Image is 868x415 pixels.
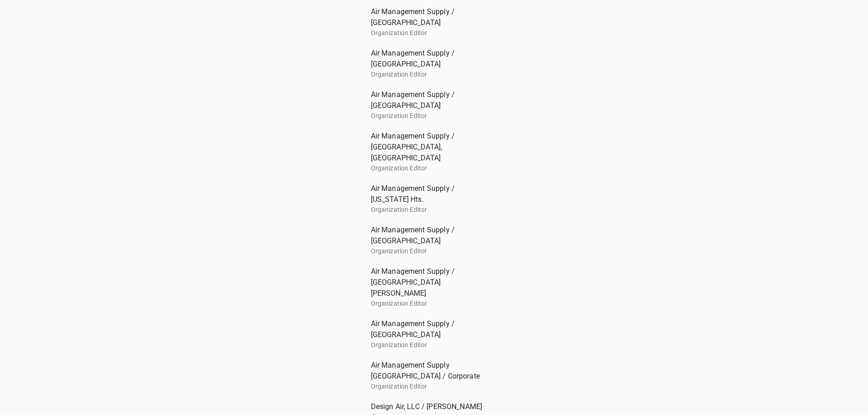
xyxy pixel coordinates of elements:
div: Air Management Supply / [GEOGRAPHIC_DATA]Organization Editor [364,313,505,355]
p: Organization Editor [371,340,490,350]
span: Air Management Supply [GEOGRAPHIC_DATA] / Corporate [371,360,490,382]
span: Air Management Supply / [GEOGRAPHIC_DATA][PERSON_NAME] [371,266,490,299]
p: Organization Editor [371,111,490,121]
span: Air Management Supply / [GEOGRAPHIC_DATA] [371,6,490,28]
span: Air Management Supply / [GEOGRAPHIC_DATA] [371,89,490,111]
span: Air Management Supply / [GEOGRAPHIC_DATA] [371,225,490,246]
div: Air Management Supply / [GEOGRAPHIC_DATA]Organization Editor [364,1,505,43]
p: Organization Editor [371,382,490,391]
div: Air Management Supply / [GEOGRAPHIC_DATA]Organization Editor [364,84,505,126]
div: Air Management Supply / [GEOGRAPHIC_DATA]Organization Editor [364,220,505,261]
p: Organization Editor [371,164,490,173]
div: Air Management Supply / [GEOGRAPHIC_DATA]Organization Editor [364,43,505,84]
p: Organization Editor [371,299,490,308]
div: Air Management Supply / [GEOGRAPHIC_DATA], [GEOGRAPHIC_DATA]Organization Editor [364,126,505,178]
div: Air Management Supply / [US_STATE] Hts.Organization Editor [364,178,505,220]
span: Air Management Supply / [GEOGRAPHIC_DATA] [371,318,490,340]
p: Organization Editor [371,205,490,215]
div: Air Management Supply [GEOGRAPHIC_DATA] / CorporateOrganization Editor [364,355,505,396]
span: Air Management Supply / [GEOGRAPHIC_DATA] [371,48,490,70]
p: Organization Editor [371,70,490,79]
p: Organization Editor [371,28,490,38]
p: Organization Editor [371,246,490,256]
span: Air Management Supply / [US_STATE] Hts. [371,183,490,205]
div: Air Management Supply / [GEOGRAPHIC_DATA][PERSON_NAME]Organization Editor [364,261,505,313]
span: Air Management Supply / [GEOGRAPHIC_DATA], [GEOGRAPHIC_DATA] [371,131,490,164]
